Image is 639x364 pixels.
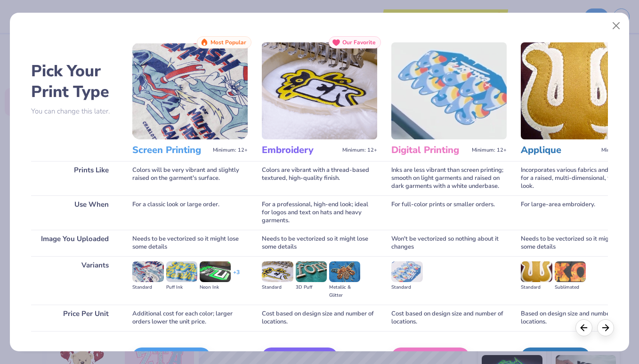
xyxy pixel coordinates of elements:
div: For full-color prints or smaller orders. [391,195,507,230]
img: Applique [521,42,636,139]
img: Standard [391,261,422,282]
div: Cost based on design size and number of locations. [262,305,377,331]
span: Most Popular [210,39,246,46]
div: Standard [391,283,422,291]
div: Variants [31,256,118,305]
span: Our Favorite [342,39,376,46]
img: Digital Printing [391,42,507,139]
div: For large-area embroidery. [521,195,636,230]
img: Standard [132,261,163,282]
div: Standard [132,283,163,291]
span: Minimum: 12+ [342,147,377,154]
div: For a classic look or large order. [132,195,248,230]
img: Puff Ink [166,261,197,282]
span: Minimum: 12+ [601,147,636,154]
div: Colors will be very vibrant and slightly raised on the garment's surface. [132,161,248,195]
img: Neon Ink [200,261,231,282]
img: Standard [521,261,552,282]
div: Incorporates various fabrics and threads for a raised, multi-dimensional, textured look. [521,161,636,195]
img: Metallic & Glitter [329,261,360,282]
div: Puff Ink [166,283,197,291]
h3: Embroidery [262,144,339,156]
h3: Digital Printing [391,144,468,156]
div: + 3 [233,268,240,284]
img: Screen Printing [132,42,248,139]
div: Needs to be vectorized so it might lose some details [262,230,377,256]
div: Based on design size and number of locations. [521,305,636,331]
h3: Screen Printing [132,144,209,156]
div: Needs to be vectorized so it might lose some details [521,230,636,256]
div: Colors are vibrant with a thread-based textured, high-quality finish. [262,161,377,195]
img: Sublimated [555,261,586,282]
div: Prints Like [31,161,118,195]
div: Needs to be vectorized so it might lose some details [132,230,248,256]
div: Cost based on design size and number of locations. [391,305,507,331]
div: For a professional, high-end look; ideal for logos and text on hats and heavy garments. [262,195,377,230]
h3: Applique [521,144,598,156]
p: You can change this later. [31,107,118,115]
div: Won't be vectorized so nothing about it changes [391,230,507,256]
div: Sublimated [555,283,586,291]
div: Standard [521,283,552,291]
img: Standard [262,261,293,282]
div: Metallic & Glitter [329,283,360,299]
img: 3D Puff [296,261,327,282]
div: Image You Uploaded [31,230,118,256]
div: Price Per Unit [31,305,118,331]
div: Neon Ink [200,283,231,291]
div: Standard [262,283,293,291]
div: 3D Puff [296,283,327,291]
div: Use When [31,195,118,230]
button: Close [607,17,625,35]
div: Additional cost for each color; larger orders lower the unit price. [132,305,248,331]
h2: Pick Your Print Type [31,61,118,102]
div: Inks are less vibrant than screen printing; smooth on light garments and raised on dark garments ... [391,161,507,195]
img: Embroidery [262,42,377,139]
span: Minimum: 12+ [472,147,507,154]
span: Minimum: 12+ [213,147,248,154]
